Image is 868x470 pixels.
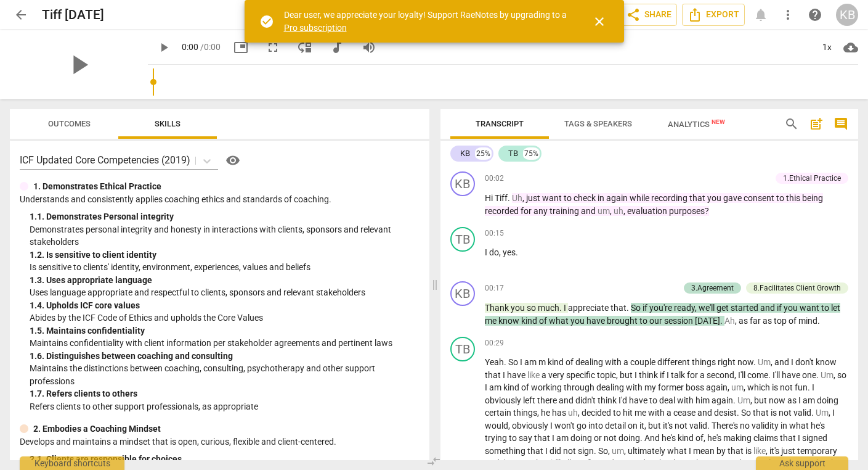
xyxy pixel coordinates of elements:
span: gave [723,193,744,203]
span: a [700,370,707,380]
span: . [627,303,631,313]
span: me [485,316,498,326]
span: Filler word [527,370,541,380]
span: Filler word [731,382,744,392]
span: boss [686,382,706,392]
p: Uses language appropriate and respectful to clients, sponsors and relevant stakeholders [30,286,420,299]
div: 1. 5. Maintains confidentiality [30,324,420,337]
div: 1.Ethical Practice [783,173,841,184]
span: have [782,370,802,380]
span: help [808,7,822,22]
span: session [664,316,695,326]
span: get [716,303,731,313]
span: which [747,382,772,392]
span: . [768,370,773,380]
div: Ask support [756,456,848,470]
span: as [763,316,774,326]
span: Tags & Speakers [564,119,632,128]
span: yes [503,247,516,257]
span: 00:17 [485,283,504,294]
span: , [578,408,582,418]
span: 00:02 [485,173,504,184]
span: what [549,316,570,326]
div: 1. 6. Distinguishes between coaching and consulting [30,350,420,363]
span: detail [605,421,628,431]
span: specific [566,370,597,380]
span: very [548,370,566,380]
span: picture_in_picture [233,40,248,55]
span: on [628,421,639,431]
div: 1. 2. Is sensitive to client identity [30,249,420,262]
span: . [508,193,512,203]
span: have [586,316,607,326]
span: that [753,408,771,418]
span: not [675,421,689,431]
div: Keyboard shortcuts [20,456,124,470]
span: I [812,382,814,392]
span: right [718,357,737,367]
span: is [771,408,779,418]
span: close [592,14,607,29]
span: , [734,370,738,380]
div: 1. 3. Uses appropriate language [30,274,420,287]
p: Abides by the ICF Code of Ethics and upholds the Core Values [30,311,420,324]
span: Hi [485,193,495,203]
span: now [769,395,787,405]
span: Export [688,7,739,22]
span: appreciate [568,303,610,313]
span: Skills [155,119,180,128]
span: with [677,395,696,405]
span: recording [651,193,689,203]
div: 1. 4. Upholds ICF core values [30,299,420,312]
div: Change speaker [450,281,475,306]
span: am [803,395,817,405]
span: m [538,357,548,367]
span: , [610,206,614,216]
p: ICF Updated Core Competencies (2019) [20,153,190,167]
div: 8.Facilitates Client Growth [753,282,841,294]
span: a [541,370,548,380]
span: Analytics [668,120,725,129]
span: didn't [575,395,598,405]
span: Filler word [821,370,834,380]
span: mind [798,316,817,326]
span: but [648,421,663,431]
span: , [750,395,754,405]
span: one [802,370,816,380]
button: Picture in picture [230,36,252,59]
span: dealing [575,357,605,367]
span: to [776,193,786,203]
span: a [623,357,630,367]
a: Help [804,4,826,26]
span: so [527,303,538,313]
span: far [750,316,763,326]
span: to [564,193,574,203]
span: fullscreen [266,40,280,55]
span: while [630,193,651,203]
span: working [531,382,564,392]
span: through [564,382,596,392]
span: it [639,421,644,431]
button: Export [682,4,745,26]
div: 1x [815,38,838,57]
span: , [616,370,620,380]
div: Change speaker [450,171,475,196]
span: any [533,206,550,216]
div: Change speaker [450,227,475,252]
span: visibility [225,153,240,168]
span: don't [795,357,816,367]
span: he [541,408,552,418]
span: I [635,370,639,380]
span: cease [673,408,697,418]
span: purposes [669,206,705,216]
span: . [817,316,820,326]
span: I [564,303,568,313]
span: Filler word [512,193,522,203]
span: kind [548,357,566,367]
span: , [522,193,526,203]
span: won't [554,421,577,431]
span: but [754,395,769,405]
span: my [644,382,658,392]
span: kind [521,316,539,326]
span: certain [485,408,513,418]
